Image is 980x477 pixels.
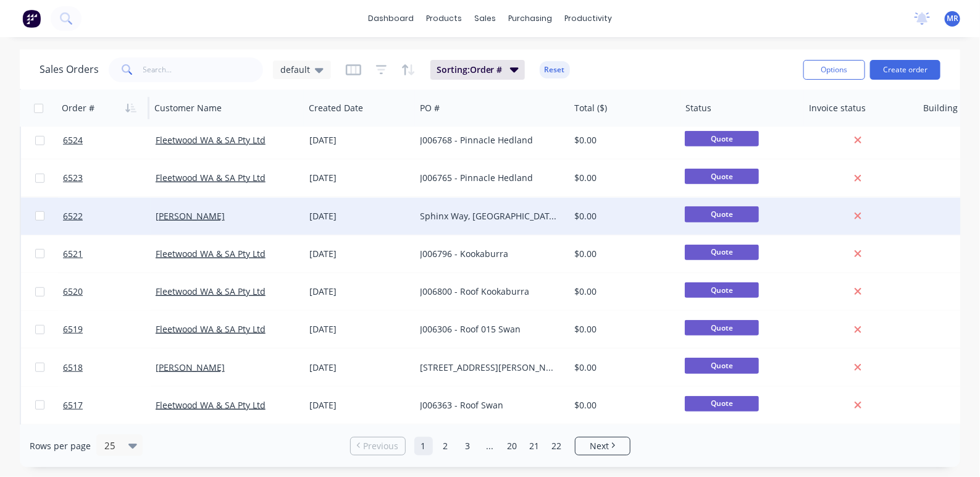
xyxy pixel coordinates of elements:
[63,172,83,184] span: 6523
[803,60,865,80] button: Options
[574,134,670,146] div: $0.00
[63,273,156,310] a: 6520
[685,282,759,298] span: Quote
[156,134,266,146] a: Fleetwood WA & SA Pty Ltd
[156,361,225,373] a: [PERSON_NAME]
[685,206,759,222] span: Quote
[63,311,156,348] a: 6519
[62,102,94,114] div: Order #
[280,63,310,76] span: default
[870,60,940,80] button: Create order
[685,102,711,114] div: Status
[421,172,558,184] div: J006765 - Pinnacle Hedland
[548,437,566,455] a: Page 22
[156,172,266,184] a: Fleetwood WA & SA Pty Ltd
[309,285,411,298] div: [DATE]
[63,248,83,260] span: 6521
[156,210,225,222] a: [PERSON_NAME]
[574,172,670,184] div: $0.00
[421,323,558,336] div: J006306 - Roof 015 Swan
[421,285,558,298] div: J006800 - Roof Kookaburra
[437,437,455,455] a: Page 2
[309,361,411,374] div: [DATE]
[63,349,156,386] a: 6518
[574,361,670,374] div: $0.00
[63,198,156,235] a: 6522
[574,210,670,222] div: $0.00
[309,399,411,412] div: [DATE]
[22,9,41,28] img: Factory
[947,13,958,24] span: MR
[156,285,266,297] a: Fleetwood WA & SA Pty Ltd
[156,399,266,411] a: Fleetwood WA & SA Pty Ltd
[437,64,503,76] span: Sorting: Order #
[63,323,83,336] span: 6519
[574,399,670,412] div: $0.00
[63,285,83,298] span: 6520
[421,399,558,412] div: J006363 - Roof Swan
[63,122,156,159] a: 6524
[685,131,759,146] span: Quote
[809,102,866,114] div: Invoice status
[420,102,440,114] div: PO #
[574,323,670,336] div: $0.00
[63,210,83,222] span: 6522
[309,134,411,146] div: [DATE]
[362,9,420,28] a: dashboard
[309,323,411,336] div: [DATE]
[63,134,83,146] span: 6524
[540,61,570,78] button: Reset
[481,437,500,455] a: Jump forward
[574,285,670,298] div: $0.00
[421,361,558,374] div: [STREET_ADDRESS][PERSON_NAME][PERSON_NAME][PERSON_NAME]
[459,437,477,455] a: Page 3
[63,399,83,412] span: 6517
[430,60,525,80] button: Sorting:Order #
[363,440,398,452] span: Previous
[685,169,759,184] span: Quote
[345,437,635,455] ul: Pagination
[63,387,156,424] a: 6517
[414,437,433,455] a: Page 1 is your current page
[156,248,266,260] a: Fleetwood WA & SA Pty Ltd
[685,358,759,373] span: Quote
[309,210,411,222] div: [DATE]
[30,440,91,452] span: Rows per page
[309,248,411,260] div: [DATE]
[154,102,222,114] div: Customer Name
[526,437,544,455] a: Page 21
[156,323,266,335] a: Fleetwood WA & SA Pty Ltd
[63,361,83,374] span: 6518
[421,248,558,260] div: J006796 - Kookaburra
[574,102,607,114] div: Total ($)
[40,64,99,75] h1: Sales Orders
[421,210,558,222] div: Sphinx Way, [GEOGRAPHIC_DATA]
[63,159,156,196] a: 6523
[309,102,363,114] div: Created Date
[503,437,522,455] a: Page 20
[309,172,411,184] div: [DATE]
[685,396,759,412] span: Quote
[558,9,618,28] div: productivity
[468,9,502,28] div: sales
[574,248,670,260] div: $0.00
[421,134,558,146] div: J006768 - Pinnacle Hedland
[351,440,405,452] a: Previous page
[590,440,609,452] span: Next
[576,440,630,452] a: Next page
[420,9,468,28] div: products
[502,9,558,28] div: purchasing
[685,320,759,336] span: Quote
[685,245,759,260] span: Quote
[143,57,264,82] input: Search...
[63,235,156,272] a: 6521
